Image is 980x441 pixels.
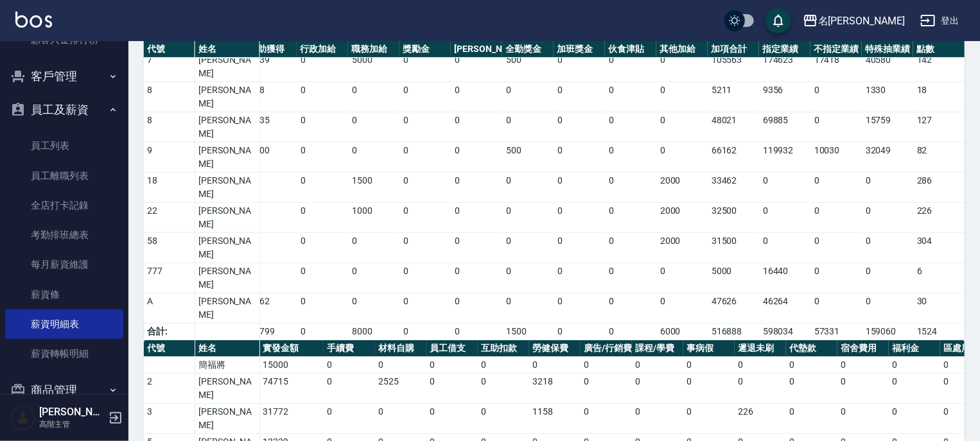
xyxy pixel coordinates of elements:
[914,173,965,203] td: 286
[15,12,52,28] img: Logo
[375,404,426,434] td: 0
[451,233,503,263] td: 0
[195,233,259,263] td: [PERSON_NAME]
[554,293,606,324] td: 0
[426,340,478,357] th: 員工借支
[503,143,554,173] td: 500
[144,263,195,293] td: 777
[400,263,451,293] td: 0
[5,93,123,126] button: 員工及薪資
[5,220,123,250] a: 考勤排班總表
[914,293,965,324] td: 30
[503,173,554,203] td: 0
[554,112,606,143] td: 0
[581,357,632,374] td: 0
[914,203,965,233] td: 226
[657,293,708,324] td: 0
[786,374,837,404] td: 0
[503,324,554,340] td: 1500
[349,233,400,263] td: 0
[451,263,503,293] td: 0
[195,263,259,293] td: [PERSON_NAME]
[810,41,862,58] th: 不指定業績
[760,82,811,112] td: 9356
[144,374,195,404] td: 2
[632,340,683,357] th: 課程/學費
[581,374,632,404] td: 0
[818,13,905,29] div: 名[PERSON_NAME]
[5,131,123,160] a: 員工列表
[503,112,554,143] td: 0
[554,233,606,263] td: 0
[5,374,123,407] button: 商品管理
[735,374,786,404] td: 0
[324,340,375,357] th: 手續費
[606,173,657,203] td: 0
[400,324,451,340] td: 0
[451,52,503,82] td: 0
[760,263,811,293] td: 16440
[862,233,914,263] td: 0
[195,340,259,357] th: 姓名
[889,404,940,434] td: 0
[297,173,349,203] td: 0
[144,233,195,263] td: 58
[915,9,965,33] button: 登出
[708,203,760,233] td: 32500
[657,143,708,173] td: 0
[246,52,297,82] td: 7639
[760,52,811,82] td: 174623
[708,173,760,203] td: 33462
[297,263,349,293] td: 0
[606,82,657,112] td: 0
[786,404,837,434] td: 0
[144,112,195,143] td: 8
[400,173,451,203] td: 0
[811,233,862,263] td: 0
[144,173,195,203] td: 18
[259,357,324,374] td: 15000
[246,203,297,233] td: 0
[554,82,606,112] td: 0
[914,112,965,143] td: 127
[245,41,297,58] th: 互助獲得
[554,143,606,173] td: 0
[503,52,554,82] td: 500
[144,52,195,82] td: 7
[811,293,862,324] td: 0
[657,233,708,263] td: 2000
[529,374,581,404] td: 3218
[759,41,810,58] th: 指定業績
[837,404,889,434] td: 0
[195,143,259,173] td: [PERSON_NAME]
[760,112,811,143] td: 69885
[375,374,426,404] td: 2525
[786,357,837,374] td: 0
[503,203,554,233] td: 0
[554,324,606,340] td: 0
[297,143,349,173] td: 0
[5,250,123,279] a: 每月薪資維護
[297,82,349,112] td: 0
[426,404,478,434] td: 0
[529,357,581,374] td: 0
[708,233,760,263] td: 31500
[375,340,426,357] th: 材料自購
[144,404,195,434] td: 3
[683,357,735,374] td: 0
[349,293,400,324] td: 0
[554,52,606,82] td: 0
[195,41,259,58] th: 姓名
[554,263,606,293] td: 0
[554,203,606,233] td: 0
[683,404,735,434] td: 0
[632,357,683,374] td: 0
[195,203,259,233] td: [PERSON_NAME]
[811,82,862,112] td: 0
[246,293,297,324] td: 1362
[400,112,451,143] td: 0
[837,357,889,374] td: 0
[632,374,683,404] td: 0
[297,41,348,58] th: 行政加給
[39,419,105,430] p: 高階主管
